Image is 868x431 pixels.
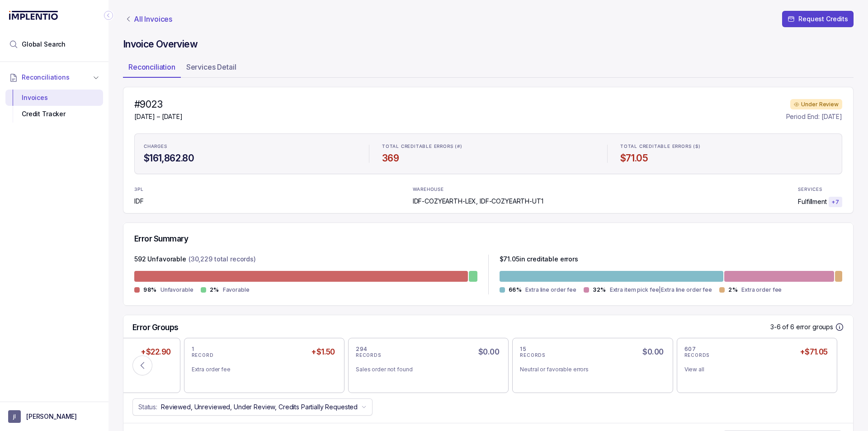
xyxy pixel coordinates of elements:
button: Reconciliations [5,67,103,87]
p: Reconciliation [128,62,175,72]
p: TOTAL CREDITABLE ERRORS (#) [382,144,462,149]
p: Status: [138,403,157,412]
p: 98% [143,286,157,294]
p: Unfavorable [160,285,193,294]
h5: +$22.90 [139,346,172,358]
p: IDF-COZYEARTH-LEX, IDF-COZYEARTH-UT1 [413,197,543,206]
h5: +$1.50 [309,346,337,358]
p: Extra line order fee [525,285,576,294]
p: 607 [684,346,696,353]
p: 32% [593,286,606,294]
p: All Invoices [134,14,172,24]
span: User initials [8,410,21,423]
span: Reconciliations [22,73,70,82]
h4: $161,862.80 [144,152,356,165]
h5: Error Groups [132,322,179,332]
p: (30,229 total records) [189,255,256,265]
p: 3PL [134,187,158,192]
h5: Error Summary [134,234,188,244]
h5: +$71.05 [798,346,830,358]
div: Sales order not found [356,365,494,374]
button: User initials[PERSON_NAME] [8,410,100,423]
button: Request Credits [782,11,854,27]
span: Global Search [22,40,66,49]
li: Statistic CHARGES [138,137,362,170]
p: 1 [192,346,194,353]
p: + 7 [831,199,840,206]
a: Link All Invoices [123,14,174,24]
p: [PERSON_NAME] [26,412,77,421]
h4: $71.05 [620,152,833,165]
p: 294 [356,346,368,353]
p: Favorable [223,285,250,294]
div: Extra order fee [192,365,330,374]
p: Reviewed, Unreviewed, Under Review, Credits Partially Requested [161,403,358,412]
p: 2% [728,286,738,294]
h5: $0.00 [641,346,665,358]
p: [DATE] – [DATE] [134,112,183,121]
p: 592 Unfavorable [134,255,186,265]
button: Status:Reviewed, Unreviewed, Under Review, Credits Partially Requested [132,398,373,416]
p: CHARGES [144,144,167,149]
p: 15 [520,346,526,353]
p: IDF [134,197,158,206]
p: Extra item pick fee|Extra line order fee [610,285,712,294]
li: Statistic TOTAL CREDITABLE ERRORS (#) [377,137,600,170]
li: Statistic TOTAL CREDITABLE ERRORS ($) [615,137,838,170]
div: Reconciliations [5,88,103,124]
h5: $0.00 [476,346,501,358]
p: error groups [796,322,833,332]
p: Request Credits [798,14,848,24]
p: WAREHOUSE [413,187,444,192]
p: Extra order fee [741,285,782,294]
ul: Statistic Highlights [134,133,842,174]
p: Period End: [DATE] [786,112,842,121]
h4: #9023 [134,98,183,111]
p: Services Detail [186,62,236,72]
div: Under Review [790,99,842,110]
li: Tab Services Detail [181,60,242,78]
div: Invoices [13,90,96,106]
h4: 369 [382,152,594,165]
p: RECORDS [684,353,710,358]
p: 2% [210,286,219,294]
p: SERVICES [798,187,822,192]
p: Fulfillment [798,197,826,206]
p: RECORDS [520,353,545,358]
p: TOTAL CREDITABLE ERRORS ($) [620,144,701,149]
div: Neutral or favorable errors [520,365,658,374]
h4: Invoice Overview [123,38,854,51]
div: View all [684,365,822,374]
p: RECORD [192,353,214,358]
li: Tab Reconciliation [123,60,181,78]
p: RECORDS [356,353,381,358]
ul: Tab Group [123,60,854,78]
div: Collapse Icon [103,10,114,21]
p: 3-6 of 6 [770,322,796,332]
div: Credit Tracker [13,106,96,122]
p: 66% [509,286,522,294]
p: $ 71.05 in creditable errors [500,255,578,265]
